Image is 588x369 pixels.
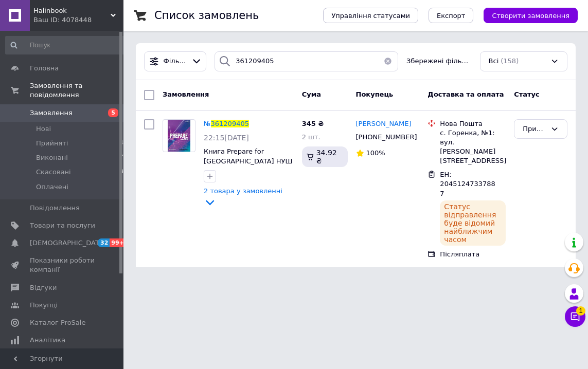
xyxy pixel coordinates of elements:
span: 2 шт. [302,133,320,141]
span: [DEMOGRAPHIC_DATA] [30,238,106,248]
a: №361209405 [204,120,249,127]
span: Відгуки [30,283,57,292]
div: с. Горенка, №1: вул. [PERSON_NAME][STREET_ADDRESS] [440,128,506,166]
a: 2 товара у замовленні [204,187,282,206]
span: 100% [366,149,385,157]
div: Нова Пошта [440,119,506,128]
span: Halinbook [33,6,111,15]
span: Фільтри [164,57,187,66]
span: Cума [302,90,321,98]
span: Прийняті [36,139,68,148]
a: [PERSON_NAME] [356,119,412,129]
input: Пошук [5,36,128,54]
button: Очистить [378,51,398,71]
span: Товари та послуги [30,221,95,230]
span: Каталог ProSale [30,318,85,327]
button: Чат з покупцем1 [565,306,585,327]
span: Експорт [437,12,466,20]
span: Головна [30,64,59,73]
span: 5 [108,108,118,117]
img: Фото товару [168,120,190,152]
span: [PHONE_NUMBER] [356,133,417,141]
span: Створити замовлення [492,12,569,20]
div: Прийнято [523,124,546,135]
span: Управління статусами [331,12,410,20]
span: Виконані [36,153,68,162]
span: 361209405 [211,120,249,127]
span: 22:15[DATE] [204,134,249,142]
span: Всі [489,57,499,66]
span: Доставка та оплата [427,90,504,98]
span: Покупець [356,90,394,98]
span: Збережені фільтри: [406,57,472,66]
span: Скасовані [36,168,71,177]
span: 1 [576,306,585,316]
div: 34.92 ₴ [302,146,348,167]
span: Нові [36,124,51,134]
span: 32 [98,238,110,247]
span: Замовлення та повідомлення [30,81,123,100]
span: Статус [514,90,540,98]
button: Управління статусами [323,8,418,23]
span: Замовлення [30,108,73,118]
button: Експорт [429,8,474,23]
span: (158) [501,57,519,65]
a: Фото товару [163,119,195,152]
div: Статус відправлення буде відомий найближчим часом [440,200,506,246]
span: № [204,120,211,127]
span: Аналітика [30,336,65,345]
span: 2 товара у замовленні [204,188,282,195]
span: [PERSON_NAME] [356,120,412,127]
span: ЕН: 20451247337887 [440,171,495,197]
a: Створити замовлення [473,11,578,19]
h1: Список замовлень [154,9,259,22]
div: Ваш ID: 4078448 [33,15,123,25]
span: 99+ [110,238,127,247]
span: Показники роботи компанії [30,256,95,274]
input: Пошук за номером замовлення, ПІБ покупця, номером телефону, Email, номером накладної [215,51,398,71]
div: Післяплата [440,250,506,259]
span: Покупці [30,301,58,310]
span: 345 ₴ [302,120,324,127]
span: Замовлення [163,90,209,98]
span: Оплачені [36,182,68,192]
span: Повідомлення [30,204,80,213]
button: Створити замовлення [484,8,578,23]
a: Книга Prepare for [GEOGRAPHIC_DATA] НУШ 6 Workbook [204,147,292,174]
